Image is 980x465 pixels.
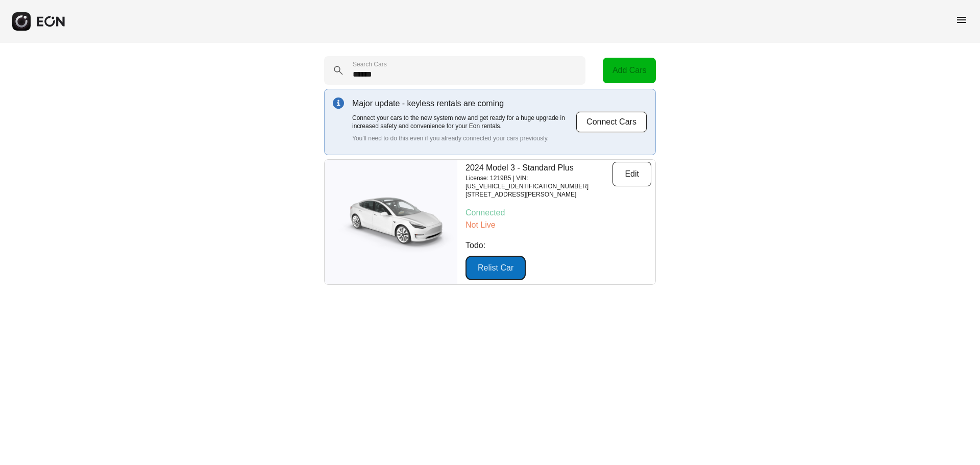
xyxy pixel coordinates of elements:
[955,14,968,26] span: menu
[465,207,651,219] p: Connected
[465,174,612,190] p: License: 1219B5 | VIN: [US_VEHICLE_IDENTIFICATION_NUMBER]
[576,111,647,133] button: Connect Cars
[465,162,612,174] p: 2024 Model 3 - Standard Plus
[325,189,457,255] img: car
[465,219,651,231] p: Not Live
[465,190,612,199] p: [STREET_ADDRESS][PERSON_NAME]
[352,114,576,130] p: Connect your cars to the new system now and get ready for a huge upgrade in increased safety and ...
[352,97,576,110] p: Major update - keyless rentals are coming
[333,97,344,109] img: info
[465,256,526,280] button: Relist Car
[352,134,576,142] p: You'll need to do this even if you already connected your cars previously.
[353,60,387,68] label: Search Cars
[612,162,651,186] button: Edit
[465,239,651,252] p: Todo:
